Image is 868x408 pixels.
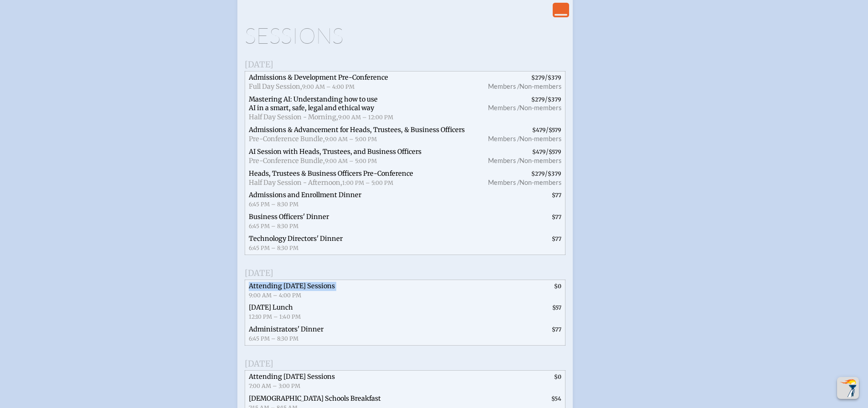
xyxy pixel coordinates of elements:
[249,126,465,134] span: Admissions & Advancement for Heads, Trustees, & Business Officers
[488,157,519,164] span: Members /
[519,157,561,164] span: Non-members
[548,96,561,103] span: $379
[488,135,519,143] span: Members /
[519,178,561,186] span: Non-members
[249,335,298,342] span: 6:45 PM – 8:30 PM
[531,96,545,103] span: $279
[325,136,377,143] span: 9:00 AM – 5:00 PM
[554,373,561,380] span: $0
[249,148,421,156] span: AI Session with Heads, Trustees, and Business Officers
[488,178,519,186] span: Members /
[249,292,301,299] span: 9:00 AM – 4:00 PM
[249,313,301,320] span: 12:10 PM – 1:40 PM
[245,358,273,369] span: [DATE]
[552,192,561,199] span: $77
[554,283,561,290] span: $0
[342,179,393,186] span: 1:00 PM – 5:00 PM
[245,59,273,70] span: [DATE]
[245,25,565,46] h1: Sessions
[249,223,298,229] span: 6:45 PM – 8:30 PM
[532,127,546,133] span: $479
[548,74,561,81] span: $379
[249,382,300,389] span: 7:00 AM – 3:00 PM
[338,114,393,121] span: 9:00 AM – 12:00 PM
[837,377,859,399] button: Scroll Top
[478,124,565,146] span: /
[249,113,338,121] span: Half Day Session - Morning,
[519,82,561,90] span: Non-members
[249,235,343,243] span: Technology Directors' Dinner
[549,148,561,155] span: $579
[249,95,378,112] span: Mastering AI: Understanding how to use AI in a smart, safe, legal and ethical way
[478,168,565,189] span: /
[552,326,561,333] span: $77
[839,379,857,397] img: To the top
[532,148,546,155] span: $479
[249,135,325,143] span: Pre-Conference Bundle,
[551,395,561,402] span: $54
[249,178,342,187] span: Half Day Session - Afternoon,
[548,170,561,177] span: $379
[249,157,325,165] span: Pre-Conference Bundle,
[478,71,565,93] span: /
[488,104,519,112] span: Members /
[302,83,354,90] span: 9:00 AM – 4:00 PM
[249,82,302,91] span: Full Day Session,
[549,127,561,133] span: $579
[478,146,565,168] span: /
[245,268,273,278] span: [DATE]
[249,191,361,199] span: Admissions and Enrollment Dinner
[552,235,561,242] span: $77
[249,213,329,221] span: Business Officers' Dinner
[249,282,335,290] span: Attending [DATE] Sessions
[249,325,324,333] span: Administrators' Dinner
[249,303,293,311] span: [DATE] Lunch
[325,158,377,164] span: 9:00 AM – 5:00 PM
[531,74,545,81] span: $279
[249,169,413,178] span: Heads, Trustees & Business Officers Pre-Conference
[531,170,545,177] span: $279
[478,93,565,124] span: /
[488,82,519,90] span: Members /
[249,245,298,251] span: 6:45 PM – 8:30 PM
[249,73,388,82] span: Admissions & Development Pre-Conference
[249,394,381,403] span: [DEMOGRAPHIC_DATA] Schools Breakfast
[552,214,561,220] span: $77
[519,135,561,143] span: Non-members
[552,304,561,311] span: $57
[519,104,561,112] span: Non-members
[249,372,335,381] span: Attending [DATE] Sessions
[249,201,298,208] span: 6:45 PM – 8:30 PM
